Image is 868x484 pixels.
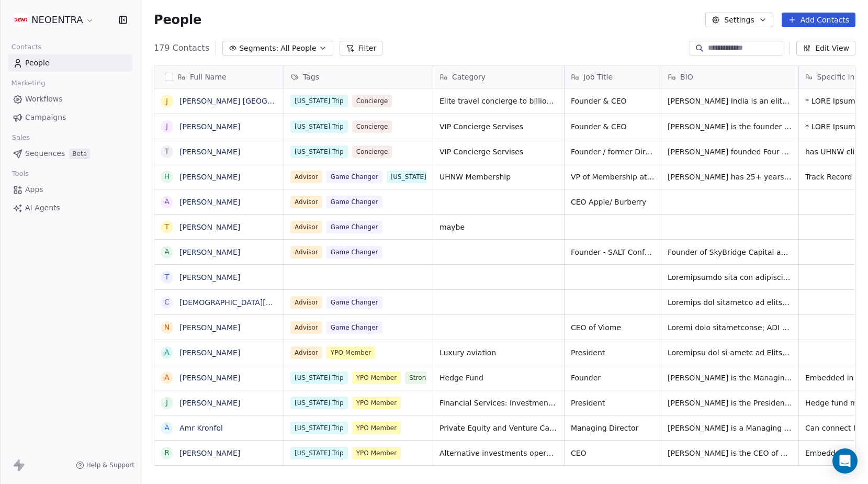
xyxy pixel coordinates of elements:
div: R [164,447,170,458]
span: Segments: [239,43,278,54]
span: Elite travel concierge to billionaires [439,96,558,106]
a: [PERSON_NAME] [179,122,240,131]
span: BIO [680,72,693,82]
span: [PERSON_NAME] India is an elite travel concierge to billionaires, heads of state, and UHNW execut... [668,96,792,106]
button: Edit View [796,41,855,55]
div: A [164,196,170,207]
div: H [164,171,170,182]
span: Full Name [190,72,227,82]
span: Game Changer [326,296,382,309]
a: Apps [8,181,132,198]
div: J [166,397,168,408]
span: Loremipsu dol si-ametc ad Elitsedd Eius, temporinci ut l etdol magnaa en adm venia qu nostrud exe... [668,347,792,358]
div: Category [433,65,564,88]
a: [PERSON_NAME] [179,198,240,206]
span: Advisor [290,221,322,233]
a: [PERSON_NAME] [179,399,240,407]
div: A [164,246,170,257]
button: Add Contacts [782,13,855,27]
span: Concierge [352,120,392,133]
button: Settings [705,13,773,27]
span: Sales [7,130,35,145]
span: CEO of Viome [571,322,655,333]
div: A [164,347,170,358]
div: Job Title [565,65,661,88]
a: [PERSON_NAME] [179,148,240,156]
span: Marketing [7,75,50,91]
span: [US_STATE] Trip [387,171,444,183]
div: T [165,221,170,232]
a: [PERSON_NAME] [179,323,240,332]
span: Sequences [25,148,65,159]
span: Loremi dolo sitametconse; ADI el Seddo. Eius, t inci-utla etdoloremag ali enimadm ve QuisNostr, E... [668,322,792,333]
span: [PERSON_NAME] is a Managing Director at Warburg Pincus, one of the world’s leading private equity... [668,423,792,433]
span: maybe [439,222,558,232]
span: Game Changer [326,171,382,183]
span: Advisor [290,296,322,309]
div: BIO [661,65,798,88]
span: Game Changer [326,246,382,258]
span: YPO Member [352,397,401,409]
span: VIP Concierge Servises [439,121,558,132]
a: Amr Kronfol [179,424,223,432]
span: [PERSON_NAME] is the CEO of Arch, a next-gen alternative investments operations platform built to... [668,448,792,458]
span: Founder [571,373,655,383]
div: A [164,372,170,383]
span: President [571,398,655,408]
a: Workflows [8,91,132,108]
span: Help & Support [86,461,134,469]
div: Full Name [154,65,284,88]
button: Filter [340,41,383,55]
span: Game Changer [326,321,382,334]
span: [US_STATE] Trip [290,447,348,459]
span: Founder & CEO [571,96,655,106]
div: grid [154,88,284,466]
div: J [166,96,168,107]
span: Financial Services: Investment Services [439,398,558,408]
span: Luxury aviation [439,347,558,358]
span: [PERSON_NAME] has 25+ years’ experience in UHNW client engagement and high-ticket sales. He spent... [668,172,792,182]
a: [PERSON_NAME] [179,273,240,282]
span: YPO Member [352,372,401,384]
a: [PERSON_NAME] [179,374,240,382]
span: Founder of SkyBridge Capital and the SALT Conference. [PERSON_NAME] built an alternative investme... [668,247,792,257]
span: [PERSON_NAME] is the Managing Partner of Delta Global Management, a hedge fund he launched in [DA... [668,373,792,383]
span: VIP Concierge Servises [439,147,558,157]
span: People [25,58,50,69]
a: SequencesBeta [8,145,132,162]
span: Category [452,72,486,82]
div: T [165,272,170,283]
span: Game Changer [326,196,382,208]
a: [PERSON_NAME] [179,173,240,181]
a: Campaigns [8,109,132,126]
span: People [154,12,201,28]
span: Advisor [290,246,322,258]
span: Private Equity and Venture Capital [439,423,558,433]
div: N [164,322,170,333]
span: [PERSON_NAME] is the President of [PERSON_NAME] [PERSON_NAME] Capital Management, a $38B+ global ... [668,398,792,408]
span: Concierge [352,145,392,158]
button: NEOENTRA [13,11,96,29]
img: Additional.svg [15,14,27,26]
span: Alternative investments operations platform [439,448,558,458]
div: A [164,422,170,433]
span: CEO [571,448,655,458]
a: People [8,54,132,72]
div: Tags [284,65,433,88]
span: Advisor [290,196,322,208]
span: Job Title [583,72,613,82]
a: [DEMOGRAPHIC_DATA][PERSON_NAME] [179,298,323,307]
span: YPO Member [326,346,376,359]
span: YPO Member [352,422,401,434]
span: Loremipsumdo sita con adipiscinge seddoeius. Tempori ut labor etd mag 4-Aliq Enimadmi/Veni/Quis n... [668,272,792,283]
span: Game Changer [326,221,382,233]
a: [PERSON_NAME] [179,248,240,256]
span: [US_STATE] Trip [290,397,348,409]
span: [PERSON_NAME] founded Four Hundred, an invite-only luxury lifestyle concierge serving UHNW member... [668,147,792,157]
span: President [571,347,655,358]
span: Loremips dol sitametco ad elitsed & doeiusm. Temporinci ut l Etdolo magnaal enimadmini ven quisno... [668,297,792,308]
span: [US_STATE] Trip [290,372,348,384]
span: Apps [25,184,43,195]
a: [PERSON_NAME] [GEOGRAPHIC_DATA] [179,97,320,105]
span: [PERSON_NAME] is the founder of Luxury Attaché, a premier lifestyle concierge firm catering to an... [668,121,792,132]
